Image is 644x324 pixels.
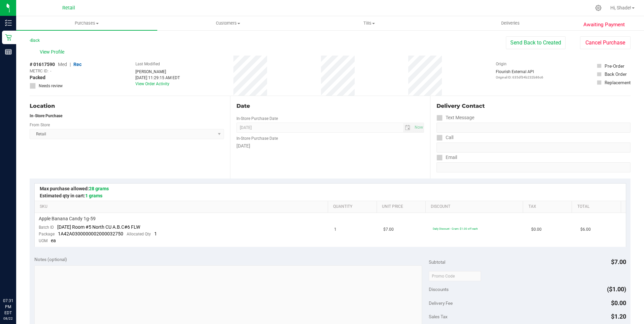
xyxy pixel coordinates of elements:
span: Packed [30,74,45,81]
span: Estimated qty in cart: [40,193,102,198]
span: Deliveries [492,20,529,26]
span: $7.00 [611,258,626,265]
span: Allocated Qty [127,232,151,236]
span: $0.00 [531,226,542,233]
label: Call [437,133,453,142]
span: | [70,62,71,67]
div: Pre-Order [605,63,624,69]
span: Med [58,62,67,67]
strong: In-Store Purchase [30,114,62,118]
span: $1.20 [611,313,626,320]
span: Notes (optional) [34,257,67,262]
a: Quantity [333,204,374,209]
div: Back Order [605,71,627,77]
span: Sales Tax [429,314,448,319]
a: View Order Activity [135,82,169,86]
label: Email [437,153,457,162]
span: $6.00 [580,226,591,233]
div: [PERSON_NAME] [135,69,180,75]
inline-svg: Retail [5,34,12,41]
span: Batch ID [39,225,54,230]
label: In-Store Purchase Date [236,116,278,122]
span: 1A42A0300000002000032750 [58,231,123,236]
input: Format: (999) 999-9999 [437,142,631,153]
span: # 01617590 [30,61,55,68]
span: Retail [62,5,75,11]
div: Location [30,102,224,110]
inline-svg: Reports [5,48,12,55]
div: Delivery Contact [437,102,631,110]
span: - [50,68,51,74]
a: Back [30,38,40,43]
div: Manage settings [594,5,603,11]
label: Origin [496,61,507,67]
a: Total [577,204,618,209]
div: [DATE] 11:29:15 AM EDT [135,75,180,81]
span: Discounts [429,283,449,295]
span: 28 grams [89,186,109,191]
div: Flourish External API [496,69,543,80]
div: Date [236,102,424,110]
span: Purchases [16,20,157,26]
span: UOM [39,238,47,243]
p: 07:31 PM EDT [3,298,13,316]
label: Last Modified [135,61,160,67]
div: [DATE] [236,142,424,150]
label: In-Store Purchase Date [236,135,278,141]
span: Package [39,232,55,236]
span: Rec [73,62,82,67]
a: Unit Price [382,204,423,209]
div: Replacement [605,79,631,86]
span: Daily Discount - Gram: $1.00 off each [433,227,478,230]
span: METRC ID: [30,68,49,74]
a: Purchases [16,16,157,30]
a: Customers [157,16,298,30]
button: Cancel Purchase [580,36,631,49]
label: From Store [30,122,50,128]
span: Tills [299,20,440,26]
span: Customers [158,20,298,26]
span: 1 grams [85,193,102,198]
a: Discount [431,204,520,209]
p: 08/22 [3,316,13,321]
a: Deliveries [440,16,581,30]
span: Apple Banana Candy 1g-59 [39,216,96,222]
span: ($1.00) [607,286,626,293]
span: Max purchase allowed: [40,186,109,191]
a: Tills [299,16,440,30]
span: ea [51,238,56,243]
a: Tax [528,204,569,209]
span: Hi, Shade! [610,5,631,10]
span: Delivery Fee [429,300,453,306]
input: Promo Code [429,271,481,281]
input: Format: (999) 999-9999 [437,123,631,133]
button: Send Back to Created [506,36,566,49]
span: $0.00 [611,299,626,306]
label: Text Message [437,113,474,123]
span: Subtotal [429,259,445,265]
span: [DATE] Room #5 North CU A.B.C#6 FLW [57,224,140,230]
span: Needs review [39,83,63,89]
p: Original ID: 635df34b232b86c6 [496,75,543,80]
span: 1 [154,231,157,236]
span: $7.00 [383,226,394,233]
a: SKU [40,204,325,209]
inline-svg: Inventory [5,20,12,26]
span: Awaiting Payment [583,21,625,29]
span: 1 [334,226,336,233]
span: View Profile [40,48,67,56]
